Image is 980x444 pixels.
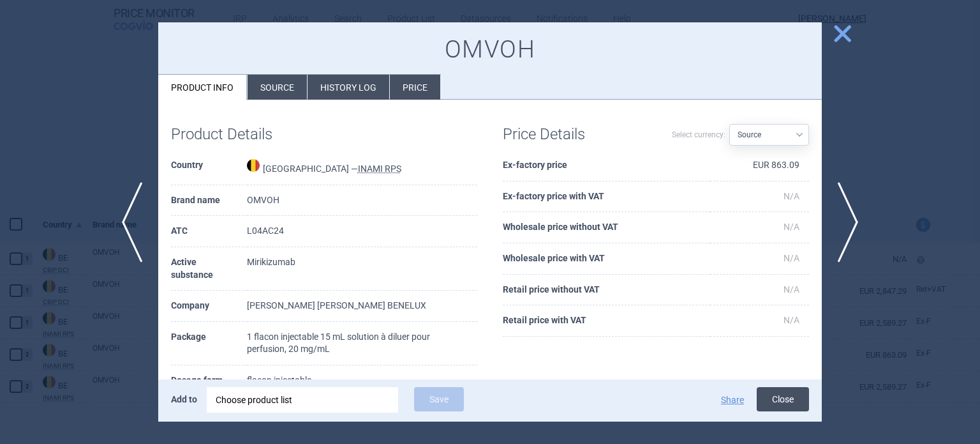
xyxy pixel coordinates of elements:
[171,387,197,411] p: Add to
[783,222,799,232] span: N/A
[757,387,809,411] button: Close
[783,284,799,295] span: N/A
[247,159,260,172] img: Belgium
[783,191,799,201] span: N/A
[247,216,477,247] td: L04AC24
[247,322,477,365] td: 1 flacon injectable 15 mL solution à diluer pour perfusion, 20 mg/mL
[721,395,744,404] button: Share
[503,305,710,337] th: Retail price with VAT
[158,75,247,100] li: Product info
[248,75,307,100] li: Source
[390,75,440,100] li: Price
[171,247,247,291] th: Active substance
[503,125,656,144] h1: Price Details
[216,387,389,413] div: Choose product list
[247,247,477,291] td: Mirikizumab
[247,365,477,397] td: flacon injectable
[503,212,710,243] th: Wholesale price without VAT
[247,291,477,322] td: [PERSON_NAME] [PERSON_NAME] BENELUX
[171,216,247,247] th: ATC
[783,253,799,263] span: N/A
[503,275,710,306] th: Retail price without VAT
[503,181,710,213] th: Ex-factory price with VAT
[358,164,401,174] abbr: INAMI RPS — National Institute for Health Disability Insurance, Belgium. Programme web - Médicame...
[207,387,398,413] div: Choose product list
[503,150,710,181] th: Ex-factory price
[171,322,247,365] th: Package
[171,150,247,185] th: Country
[672,124,725,146] label: Select currency:
[171,125,324,144] h1: Product Details
[171,291,247,322] th: Company
[503,243,710,275] th: Wholesale price with VAT
[171,35,809,65] h1: OMVOH
[710,150,809,181] td: EUR 863.09
[414,387,464,411] button: Save
[247,150,477,185] td: [GEOGRAPHIC_DATA] —
[171,365,247,397] th: Dosage form
[308,75,389,100] li: History log
[171,185,247,217] th: Brand name
[247,185,477,217] td: OMVOH
[783,315,799,325] span: N/A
